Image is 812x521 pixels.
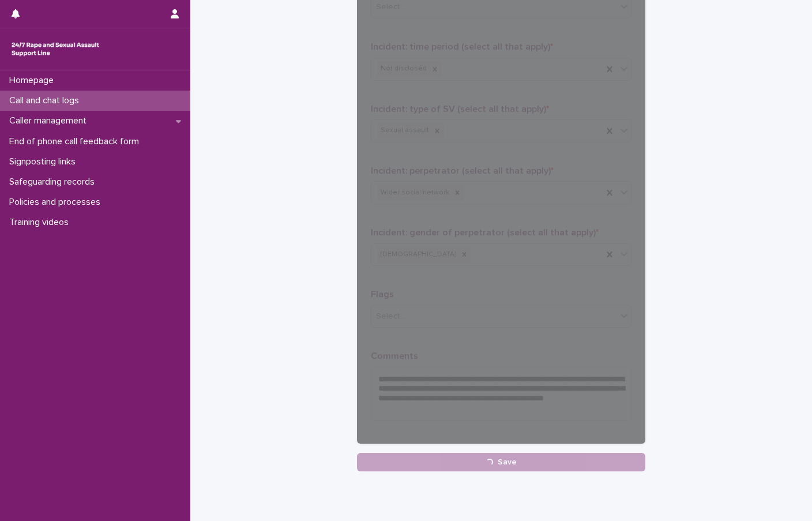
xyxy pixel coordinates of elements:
p: Policies and processes [5,197,110,208]
p: End of phone call feedback form [5,136,148,147]
button: Save [357,453,645,471]
p: Safeguarding records [5,177,104,188]
p: Call and chat logs [5,95,88,106]
p: Training videos [5,217,78,228]
p: Signposting links [5,156,85,167]
p: Homepage [5,75,63,86]
span: Save [498,458,517,466]
img: rhQMoQhaT3yELyF149Cw [9,38,101,61]
p: Caller management [5,115,96,126]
